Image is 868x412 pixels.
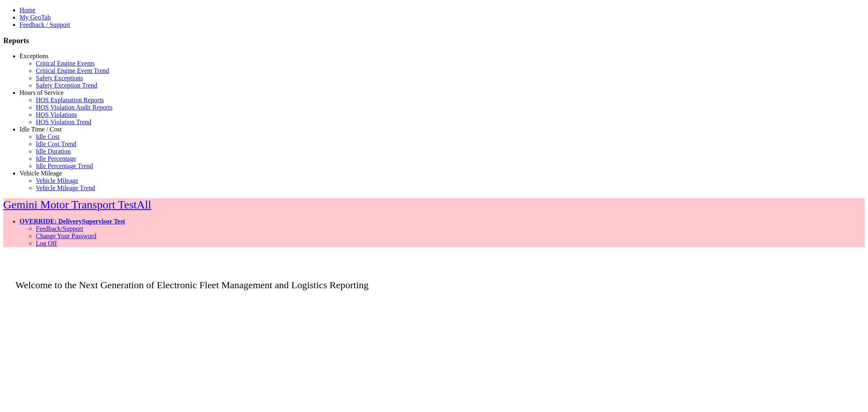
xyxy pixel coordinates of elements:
a: Idle Cost [36,133,59,140]
a: Log Off [36,240,57,247]
a: Home [20,7,35,13]
p: Welcome to the Next Generation of Electronic Fleet Management and Logistics Reporting [3,267,865,291]
a: Hours of Service [20,89,63,96]
a: Idle Time / Cost [20,126,62,133]
a: Feedback/Support [36,225,83,232]
a: HOS Explanation Reports [36,96,104,103]
a: Idle Duration [36,148,71,155]
a: Idle Percentage Trend [36,162,93,169]
a: Change Your Password [36,232,96,239]
a: Vehicle Mileage [36,177,78,184]
a: Gemini Motor Transport TestAll [3,198,151,211]
a: My GeoTab [20,14,51,21]
a: Safety Exceptions [36,75,83,81]
a: HOS Violation Audit Reports [36,104,113,111]
a: Idle Cost Trend [36,140,77,147]
a: OVERRIDE: DeliverySupervisor Test [20,218,125,225]
a: Exceptions [20,53,48,59]
a: Safety Exception Trend [36,82,97,89]
a: Critical Engine Events [36,60,95,67]
a: HOS Violation Trend [36,118,92,125]
a: Feedback / Support [20,21,70,28]
a: Vehicle Mileage Trend [36,184,95,191]
a: Critical Engine Event Trend [36,67,109,74]
h3: Reports [3,36,865,45]
a: Idle Percentage [36,155,76,162]
a: HOS Violations [36,111,77,118]
a: Vehicle Mileage [20,170,62,177]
